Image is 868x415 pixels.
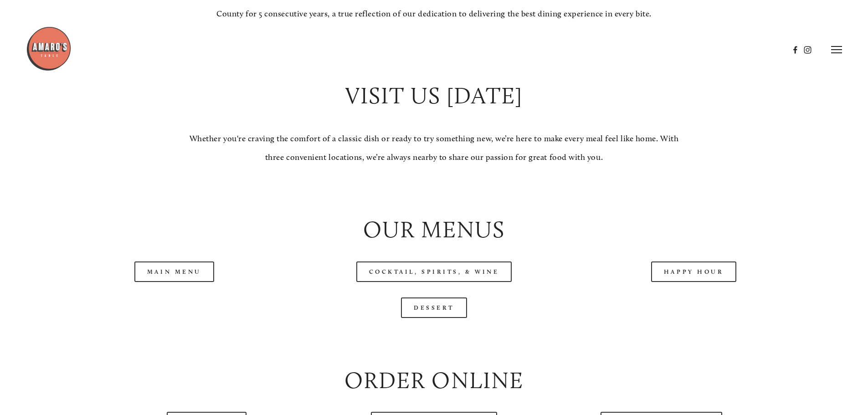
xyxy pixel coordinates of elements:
a: Main Menu [134,261,214,282]
p: Whether you're craving the comfort of a classic dish or ready to try something new, we’re here to... [182,129,686,167]
img: Amaro's Table [26,26,72,72]
a: Dessert [401,297,467,318]
a: Cocktail, Spirits, & Wine [356,261,512,282]
a: Happy Hour [651,261,737,282]
h2: Our Menus [52,214,816,246]
h2: Order Online [52,364,816,397]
